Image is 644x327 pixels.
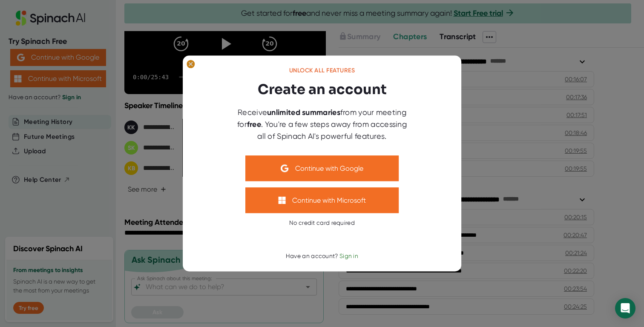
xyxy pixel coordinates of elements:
button: Continue with Google [245,156,399,181]
b: unlimited summaries [267,108,340,118]
span: Sign in [339,252,358,259]
div: Open Intercom Messenger [615,298,635,318]
h3: Create an account [258,80,387,100]
div: No credit card required [289,220,355,227]
b: free [247,120,261,129]
button: Continue with Microsoft [245,188,399,213]
div: Receive from your meeting for . You're a few steps away from accessing all of Spinach AI's powerf... [233,107,411,142]
div: Unlock all features [289,67,355,75]
div: Have an account? [286,252,358,260]
img: Aehbyd4JwY73AAAAAElFTkSuQmCC [281,165,289,172]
